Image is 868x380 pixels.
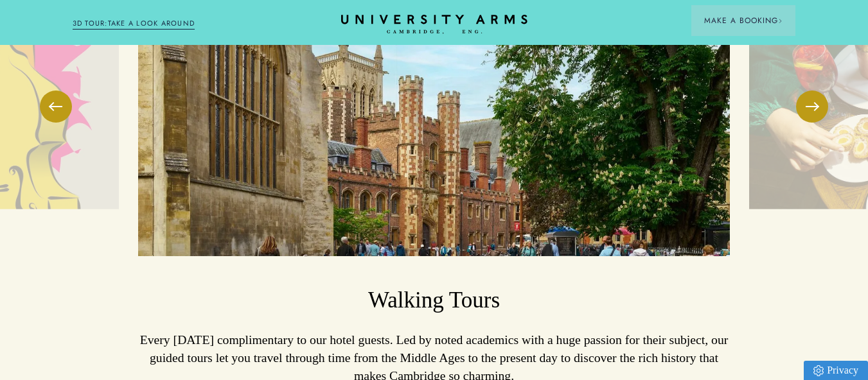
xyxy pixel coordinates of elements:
[704,15,783,26] span: Make a Booking
[341,15,527,35] a: Home
[40,91,72,123] button: Previous Slide
[691,5,795,36] button: Make a BookingArrow icon
[138,286,730,316] h3: Walking Tours
[813,365,824,376] img: Privacy
[804,361,868,380] a: Privacy
[796,91,828,123] button: Next Slide
[73,18,195,30] a: 3D TOUR:TAKE A LOOK AROUND
[778,19,783,23] img: Arrow icon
